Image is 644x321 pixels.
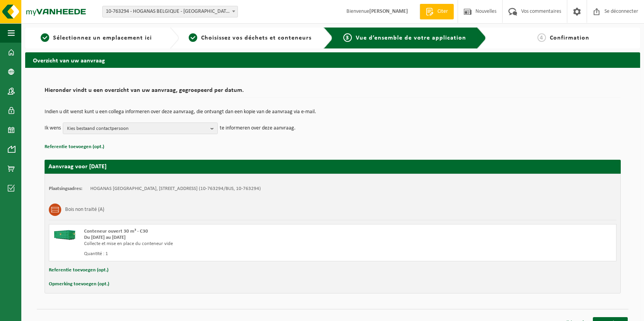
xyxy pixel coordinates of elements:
[369,9,408,14] strong: [PERSON_NAME]
[53,35,152,41] span: Sélectionnez un emplacement ici
[49,265,108,275] button: Referentie toevoegen (opt.)
[45,123,61,134] p: Ik wens
[436,8,450,16] span: Citer
[90,186,261,192] td: HOGANAS [GEOGRAPHIC_DATA], [STREET_ADDRESS] (10-763294/BUS, 10-763294)
[346,9,408,14] font: Bienvenue
[45,142,104,152] button: Referentie toevoegen (opt.)
[65,204,104,216] h3: Bois non traité (A)
[49,279,109,289] button: Opmerking toevoegen (opt.)
[84,241,364,247] div: Collecte et mise en place du conteneur vide
[201,35,312,41] span: Choisissez vos déchets et conteneurs
[63,123,218,134] button: Kies bestaand contactpersoon
[67,123,207,135] span: Kies bestaand contactpersoon
[189,33,197,42] span: 2
[183,33,317,43] a: 2Choisissez vos déchets et conteneurs
[356,35,466,41] span: Vue d’ensemble de votre application
[84,229,148,234] span: Conteneur ouvert 30 m³ - C30
[420,4,454,19] a: Citer
[343,33,352,42] span: 3
[45,109,621,115] p: Indien u dit wenst kunt u een collega informeren over deze aanvraag, die ontvangt dan een kopie v...
[48,164,107,170] strong: Aanvraag voor [DATE]
[45,87,621,98] h2: Hieronder vindt u een overzicht van uw aanvraag, gegroepeerd per datum.
[84,251,364,257] div: Quantité : 1
[53,228,76,240] img: HK-XC-30-GN-00.png
[220,123,296,134] p: te informeren over deze aanvraag.
[49,186,83,191] strong: Plaatsingsadres:
[29,33,164,43] a: 1Sélectionnez un emplacement ici
[537,33,546,42] span: 4
[41,33,49,42] span: 1
[84,235,126,240] strong: Du [DATE] au [DATE]
[25,52,640,67] h2: Overzicht van uw aanvraag
[103,6,238,17] span: 10-763294 - HOGANAS BELGIUM - ATH
[102,6,238,17] span: 10-763294 - HOGANAS BELGIUM - ATH
[550,35,589,41] span: Confirmation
